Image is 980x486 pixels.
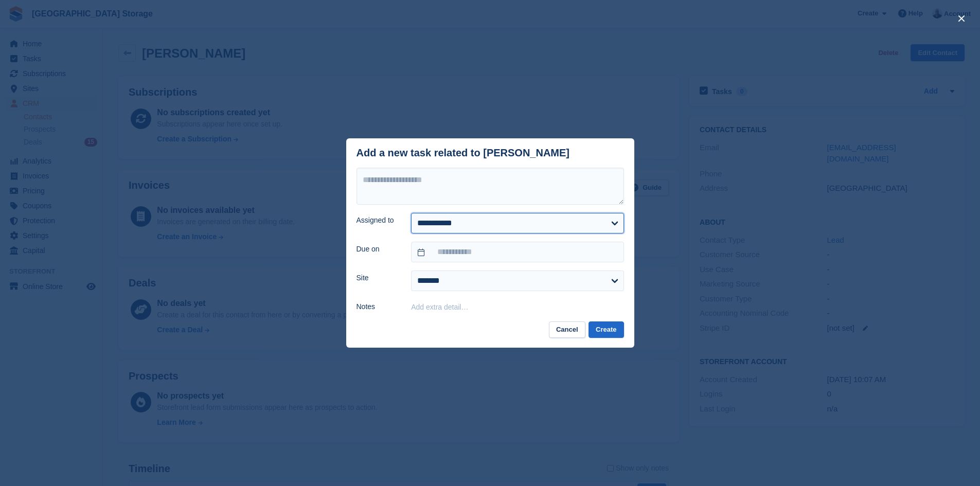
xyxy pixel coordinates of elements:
[953,10,970,27] button: close
[357,244,399,255] label: Due on
[589,321,623,338] button: Create
[357,301,399,312] label: Notes
[549,321,585,338] button: Cancel
[357,215,399,226] label: Assigned to
[411,303,468,311] button: Add extra detail…
[357,147,570,159] div: Add a new task related to [PERSON_NAME]
[357,273,399,283] label: Site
